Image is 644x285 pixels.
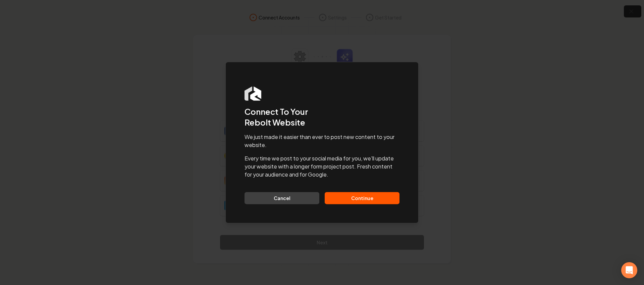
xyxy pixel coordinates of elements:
p: We just made it easier than ever to post new content to your website. [245,133,399,149]
img: Rebolt Logo [245,86,261,101]
button: Continue [325,192,399,204]
p: Every time we post to your social media for you, we'll update your website with a longer form pro... [245,154,399,179]
button: Cancel [245,192,319,204]
h2: Connect To Your Rebolt Website [245,106,399,128]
